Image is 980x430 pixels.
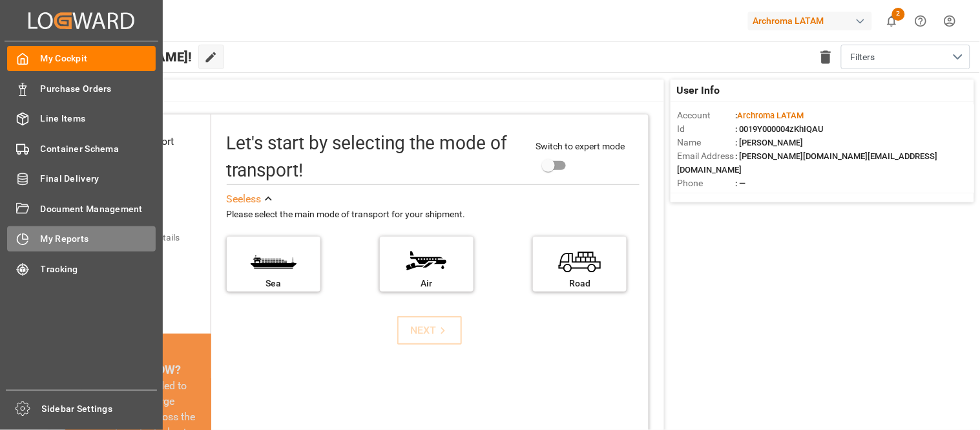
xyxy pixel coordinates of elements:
a: Line Items [7,106,156,131]
span: : Shipper [735,192,767,202]
span: Sidebar Settings [42,402,158,416]
span: : [735,111,804,120]
span: Tracking [41,263,156,276]
div: Let's start by selecting the mode of transport! [227,130,523,184]
button: NEXT [397,316,462,345]
span: Archroma LATAM [737,111,804,120]
a: Purchase Orders [7,76,156,101]
a: Document Management [7,196,156,221]
span: : [PERSON_NAME] [735,138,803,147]
a: My Cockpit [7,46,156,71]
span: Final Delivery [41,172,156,186]
span: Email Address [677,149,735,163]
span: Account Type [677,190,735,204]
span: Purchase Orders [41,82,156,96]
div: NEXT [410,323,450,338]
div: Sea [233,277,314,290]
span: Filters [851,50,875,64]
a: My Reports [7,226,156,252]
span: My Reports [41,232,156,246]
div: Please select the main mode of transport for your shipment. [227,207,640,222]
a: Final Delivery [7,166,156,191]
div: Air [386,277,467,290]
span: : 0019Y000004zKhIQAU [735,124,824,134]
button: open menu [841,45,970,69]
span: Line Items [41,112,156,125]
span: My Cockpit [41,52,156,65]
span: User Info [677,83,720,98]
div: Add shipping details [99,231,180,244]
span: Name [677,136,735,149]
div: See less [227,191,262,207]
a: Container Schema [7,136,156,161]
span: Phone [677,177,735,190]
span: Container Schema [41,142,156,156]
span: : — [735,178,745,188]
span: Account [677,109,735,122]
span: Hello [PERSON_NAME]! [53,45,192,69]
span: Document Management [41,202,156,216]
span: : [PERSON_NAME][DOMAIN_NAME][EMAIL_ADDRESS][DOMAIN_NAME] [677,151,937,175]
span: Id [677,122,735,136]
div: Road [539,277,620,290]
a: Tracking [7,256,156,281]
span: Switch to expert mode [536,141,625,151]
